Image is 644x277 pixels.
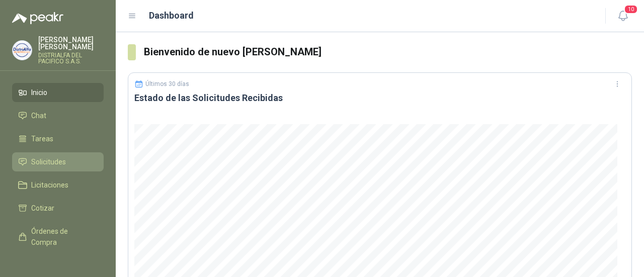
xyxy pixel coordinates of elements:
[149,9,194,23] h1: Dashboard
[12,199,104,218] a: Cotizar
[31,133,53,144] span: Tareas
[13,41,32,60] img: Company Logo
[38,52,104,64] p: DISTRIALFA DEL PACIFICO S.A.S.
[12,152,104,171] a: Solicitudes
[31,110,46,121] span: Chat
[31,87,47,98] span: Inicio
[614,7,632,25] button: 10
[31,203,54,214] span: Cotizar
[31,156,66,167] span: Solicitudes
[12,222,104,252] a: Órdenes de Compra
[31,226,94,248] span: Órdenes de Compra
[624,5,638,14] span: 10
[38,36,104,50] p: [PERSON_NAME] [PERSON_NAME]
[12,83,104,102] a: Inicio
[144,44,632,60] h3: Bienvenido de nuevo [PERSON_NAME]
[134,92,625,104] h3: Estado de las Solicitudes Recibidas
[12,175,104,195] a: Licitaciones
[145,80,189,87] p: Últimos 30 días
[12,12,63,24] img: Logo peakr
[31,179,68,191] span: Licitaciones
[12,129,104,148] a: Tareas
[12,106,104,125] a: Chat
